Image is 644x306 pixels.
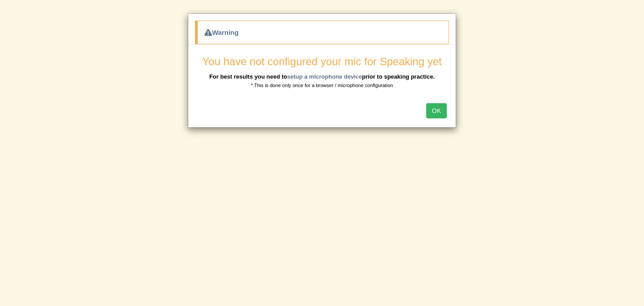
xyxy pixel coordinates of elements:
b: For best results you need to prior to speaking practice. [209,73,435,80]
small: * This is done only once for a browser / microphone configuration [251,83,393,88]
button: OK [426,103,447,118]
a: setup a microphone device [287,73,362,80]
span: You have not configured your mic for Speaking yet [202,55,441,67]
div: Warning [195,21,449,44]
